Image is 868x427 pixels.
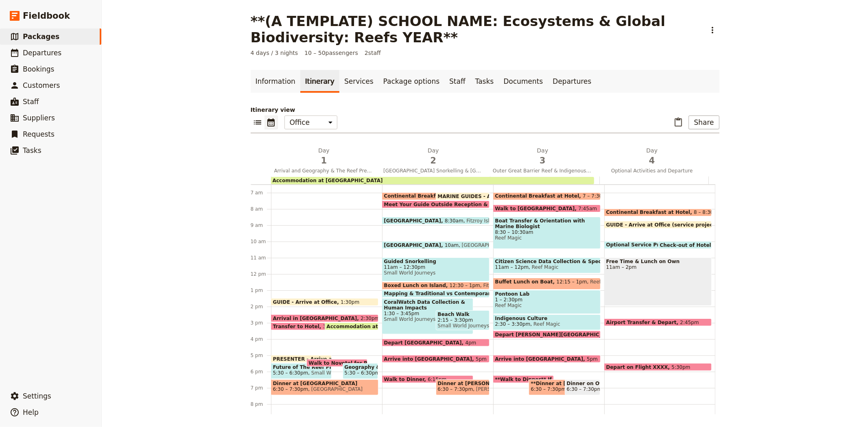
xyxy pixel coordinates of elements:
span: 4pm [465,340,476,345]
div: GUIDE - Arrive at Office1:30pm [271,298,378,306]
a: Staff [444,70,470,93]
span: 6:30 – 7:30pm [531,386,566,392]
div: 8 am [251,206,271,212]
button: Share [689,115,719,129]
h1: **(A TEMPLATE) SCHOOL NAME: Ecosystems & Global Biodiversity: Reefs YEAR** [251,13,701,46]
div: 6 pm [251,368,271,375]
div: Dinner at [GEOGRAPHIC_DATA]6:30 – 7:30pm[GEOGRAPHIC_DATA] [271,379,378,395]
span: Continental Breakfast at Hotel [384,193,472,199]
div: 4 pm [251,336,271,342]
div: Arrive into [GEOGRAPHIC_DATA]5pm [382,355,490,363]
div: 11 am [251,255,271,261]
div: Free Time & Lunch on Own11am – 2pm [604,257,712,306]
div: Beach Walk2:15 – 3:30pmSmall World Journeys [436,310,490,330]
span: Reef Magic [495,303,599,308]
div: 8 pm [251,401,271,407]
span: 1 – 2:30pm [495,297,599,303]
span: Future of The Reef Presentation [273,364,330,370]
span: 2 staff [365,49,381,57]
div: 10 am [251,238,271,245]
span: 5:30 – 6:30pm [273,370,308,376]
div: Continental Breakfast at Hotel7 – 7:30am [493,192,601,200]
button: Actions [706,23,719,37]
span: Tasks [23,146,42,155]
div: **Walk to Dinner** If dinner on own take this out [493,375,554,383]
span: 7:45am [578,206,597,211]
span: Check-out of Hotel [660,242,715,248]
button: Day2[GEOGRAPHIC_DATA] Snorkelling & [GEOGRAPHIC_DATA] [380,146,490,176]
button: Day3Outer Great Barrier Reef & Indigenous Culture [490,146,599,176]
span: Walk to Dinner [384,377,428,382]
button: Day1Arrival and Geography & The Reef Presentation [271,146,380,176]
span: Depart [GEOGRAPHIC_DATA] [384,340,466,345]
span: [GEOGRAPHIC_DATA] Snorkelling & [GEOGRAPHIC_DATA] [380,168,486,174]
h2: Day [383,146,483,167]
div: Indigenous Culture2:30 – 3:30pmReef Magic [493,314,601,330]
div: Airport Transfer & Depart2:45pm [604,318,712,326]
span: Optional Service Project, Eco-Organic Banana Farm or Aboriginal Culture Experience [606,242,842,248]
span: Depart [PERSON_NAME][GEOGRAPHIC_DATA] [495,332,622,337]
span: Arrive into [GEOGRAPHIC_DATA] [384,356,476,362]
span: 3pm [323,324,334,329]
span: 6:30 – 7:30pm [273,386,308,392]
a: Itinerary [300,70,339,93]
span: Dinner on Own [567,381,599,386]
span: [GEOGRAPHIC_DATA] [308,386,363,392]
button: List view [251,115,265,129]
div: Accommodation at [GEOGRAPHIC_DATA] [271,177,595,184]
span: Arrival and Geography & The Reef Presentation [271,168,377,174]
span: 3 [493,155,593,167]
span: 4 days / 3 nights [251,49,298,57]
div: Geography & The Reef Presentation5:30 – 6:30pm [343,363,378,379]
div: MARINE GUIDES - Arrive at Office [436,192,490,200]
span: 10am [445,242,459,248]
div: Walk to [GEOGRAPHIC_DATA]7:45am [493,205,601,212]
span: Fitzroy Island Adventures [464,218,528,223]
span: 11am – 12pm [495,264,529,270]
span: Continental Breakfast at Hotel [606,209,694,215]
span: 6:15pm [428,377,446,382]
a: Information [251,70,300,93]
span: Requests [23,130,55,138]
div: Boxed Lunch on Island12:30 – 1pmFitzroy Island Adventures [382,282,490,290]
div: 2 pm [251,303,271,310]
span: Staff [23,98,39,106]
div: Depart [GEOGRAPHIC_DATA]4pm [382,339,490,346]
span: Guided Snorkelling [384,259,488,264]
span: Help [23,408,39,416]
span: Reef Magic [530,321,560,327]
span: 11am – 12:30pm [384,264,488,270]
div: CoralWatch Data Collection & Human Impacts1:30 – 3:45pmSmall World Journeys [382,298,473,334]
span: 8:30am [445,218,464,223]
button: Calendar view [265,115,278,129]
span: 5:30 – 6:30pm [345,370,380,376]
span: Pontoon Lab [495,291,599,297]
span: Suppliers [23,114,55,122]
span: Reef Magic [529,264,559,270]
div: Future of The Reef Presentation5:30 – 6:30pmSmall World Journeys [271,363,332,379]
span: Airport Transfer & Depart [606,320,680,325]
span: [PERSON_NAME]'s Cafe [473,386,533,392]
div: Arrive into [GEOGRAPHIC_DATA]5pm [493,355,601,363]
a: Documents [498,70,548,93]
div: Dinner on Own6:30 – 7:30pm [565,379,601,395]
span: Fitzroy Island Adventures [480,283,545,288]
div: Arrival in [GEOGRAPHIC_DATA]2:30pm [271,314,378,322]
span: Depart on Flight XXXX [606,364,672,370]
span: 1:30 – 3:45pm [384,311,471,316]
span: 2 [383,155,483,167]
span: Indigenous Culture [495,316,599,321]
span: 2:45pm [680,320,699,325]
div: [GEOGRAPHIC_DATA]10am[GEOGRAPHIC_DATA] [382,241,490,249]
span: Packages [23,33,59,41]
div: 5 pm [251,352,271,359]
span: Outer Great Barrier Reef & Indigenous Culture [490,168,596,174]
div: Walk to Dinner6:15pm [382,375,473,383]
div: Optional Service Project, Eco-Organic Banana Farm or Aboriginal Culture Experience [604,241,695,249]
span: Customers [23,81,60,89]
span: Continental Breakfast at Hotel [495,193,583,199]
span: Mapping & Traditional vs Contemporary Management Activity [384,291,558,296]
div: Pontoon Lab1 – 2:30pmReef Magic [493,290,601,314]
span: 1:30pm [341,299,359,305]
span: 2:30 – 3:30pm [495,321,531,327]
